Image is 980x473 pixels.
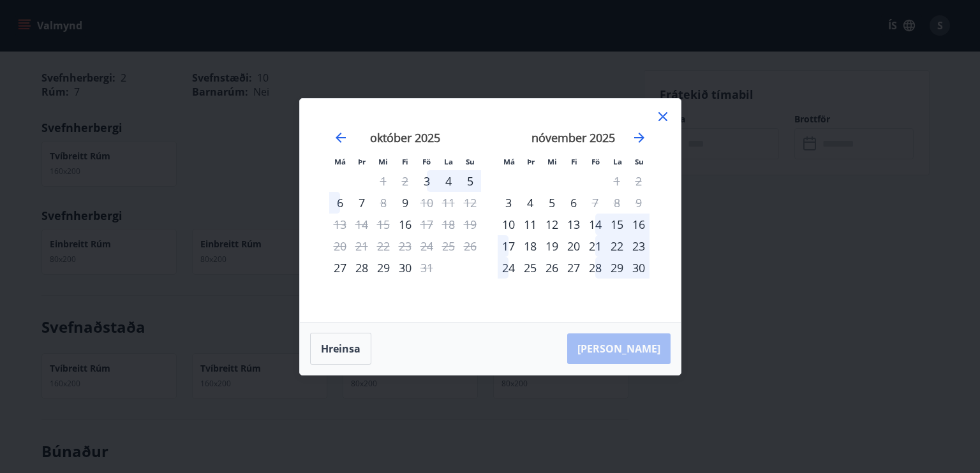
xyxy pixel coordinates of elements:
td: Not available. miðvikudagur, 8. október 2025 [373,192,394,214]
div: 20 [563,235,584,257]
td: Choose fimmtudagur, 16. október 2025 as your check-in date. It’s available. [394,214,416,235]
td: Not available. föstudagur, 17. október 2025 [416,214,438,235]
td: Choose fimmtudagur, 27. nóvember 2025 as your check-in date. It’s available. [563,257,584,279]
td: Choose föstudagur, 14. nóvember 2025 as your check-in date. It’s available. [584,214,606,235]
div: 15 [606,214,628,235]
td: Choose mánudagur, 24. nóvember 2025 as your check-in date. It’s available. [498,257,519,279]
div: 17 [498,235,519,257]
td: Choose þriðjudagur, 11. nóvember 2025 as your check-in date. It’s available. [519,214,541,235]
td: Not available. laugardagur, 8. nóvember 2025 [606,192,628,214]
td: Choose föstudagur, 21. nóvember 2025 as your check-in date. It’s available. [584,235,606,257]
td: Choose mánudagur, 27. október 2025 as your check-in date. It’s available. [329,257,351,279]
td: Choose sunnudagur, 30. nóvember 2025 as your check-in date. It’s available. [628,257,650,279]
div: 27 [563,257,584,279]
div: Aðeins innritun í boði [394,192,416,214]
div: 4 [438,170,459,192]
td: Choose föstudagur, 28. nóvember 2025 as your check-in date. It’s available. [584,257,606,279]
small: Fö [422,157,431,166]
td: Choose þriðjudagur, 28. október 2025 as your check-in date. It’s available. [351,257,373,279]
td: Choose laugardagur, 4. október 2025 as your check-in date. It’s available. [438,170,459,192]
td: Choose mánudagur, 6. október 2025 as your check-in date. It’s available. [329,192,351,214]
div: 23 [628,235,650,257]
td: Choose þriðjudagur, 4. nóvember 2025 as your check-in date. It’s available. [519,192,541,214]
div: 12 [541,214,563,235]
td: Choose sunnudagur, 5. október 2025 as your check-in date. It’s available. [459,170,481,192]
div: 19 [541,235,563,257]
td: Not available. föstudagur, 7. nóvember 2025 [584,192,606,214]
div: 13 [563,214,584,235]
div: Move forward to switch to the next month. [632,130,647,145]
div: 6 [329,192,351,214]
td: Not available. föstudagur, 31. október 2025 [416,257,438,279]
div: Calendar [315,114,665,307]
small: Su [466,157,475,166]
div: Move backward to switch to the previous month. [333,130,348,145]
td: Choose miðvikudagur, 19. nóvember 2025 as your check-in date. It’s available. [541,235,563,257]
div: 18 [519,235,541,257]
small: Fö [591,157,600,166]
td: Not available. miðvikudagur, 15. október 2025 [373,214,394,235]
td: Choose miðvikudagur, 29. október 2025 as your check-in date. It’s available. [373,257,394,279]
div: 29 [373,257,394,279]
div: Aðeins útritun í boði [373,170,394,192]
div: 6 [563,192,584,214]
small: La [613,157,622,166]
td: Not available. laugardagur, 18. október 2025 [438,214,459,235]
td: Choose laugardagur, 29. nóvember 2025 as your check-in date. It’s available. [606,257,628,279]
td: Not available. föstudagur, 10. október 2025 [416,192,438,214]
td: Choose þriðjudagur, 7. október 2025 as your check-in date. It’s available. [351,192,373,214]
div: Aðeins innritun í boði [329,257,351,279]
td: Choose fimmtudagur, 6. nóvember 2025 as your check-in date. It’s available. [563,192,584,214]
small: Su [635,157,644,166]
div: 5 [541,192,563,214]
small: Þr [527,157,535,166]
div: 28 [584,257,606,279]
td: Choose laugardagur, 15. nóvember 2025 as your check-in date. It’s available. [606,214,628,235]
td: Choose fimmtudagur, 9. október 2025 as your check-in date. It’s available. [394,192,416,214]
div: 11 [519,214,541,235]
td: Not available. mánudagur, 20. október 2025 [329,235,351,257]
div: Aðeins útritun í boði [373,192,394,214]
div: Aðeins útritun í boði [416,214,438,235]
div: 4 [519,192,541,214]
td: Choose mánudagur, 10. nóvember 2025 as your check-in date. It’s available. [498,214,519,235]
div: Aðeins útritun í boði [416,192,438,214]
td: Not available. mánudagur, 13. október 2025 [329,214,351,235]
small: Fi [402,157,408,166]
td: Choose mánudagur, 17. nóvember 2025 as your check-in date. It’s available. [498,235,519,257]
td: Not available. sunnudagur, 12. október 2025 [459,192,481,214]
td: Choose sunnudagur, 23. nóvember 2025 as your check-in date. It’s available. [628,235,650,257]
div: 7 [351,192,373,214]
td: Choose fimmtudagur, 20. nóvember 2025 as your check-in date. It’s available. [563,235,584,257]
small: Mi [547,157,557,166]
td: Not available. fimmtudagur, 2. október 2025 [394,170,416,192]
div: 29 [606,257,628,279]
div: Aðeins útritun í boði [416,257,438,279]
td: Choose þriðjudagur, 25. nóvember 2025 as your check-in date. It’s available. [519,257,541,279]
td: Choose þriðjudagur, 18. nóvember 2025 as your check-in date. It’s available. [519,235,541,257]
td: Not available. miðvikudagur, 1. október 2025 [373,170,394,192]
small: Má [334,157,346,166]
td: Choose miðvikudagur, 5. nóvember 2025 as your check-in date. It’s available. [541,192,563,214]
div: 28 [351,257,373,279]
div: 5 [459,170,481,192]
div: Aðeins innritun í boði [498,192,519,214]
td: Choose föstudagur, 3. október 2025 as your check-in date. It’s available. [416,170,438,192]
td: Not available. sunnudagur, 2. nóvember 2025 [628,170,650,192]
td: Choose laugardagur, 22. nóvember 2025 as your check-in date. It’s available. [606,235,628,257]
div: 21 [584,235,606,257]
div: 25 [519,257,541,279]
td: Not available. fimmtudagur, 23. október 2025 [394,235,416,257]
td: Not available. sunnudagur, 9. nóvember 2025 [628,192,650,214]
div: 30 [628,257,650,279]
small: Fi [571,157,577,166]
small: Má [503,157,515,166]
td: Not available. þriðjudagur, 21. október 2025 [351,235,373,257]
td: Not available. föstudagur, 24. október 2025 [416,235,438,257]
strong: nóvember 2025 [531,130,615,145]
td: Not available. laugardagur, 25. október 2025 [438,235,459,257]
td: Not available. miðvikudagur, 22. október 2025 [373,235,394,257]
td: Not available. laugardagur, 1. nóvember 2025 [606,170,628,192]
td: Not available. sunnudagur, 26. október 2025 [459,235,481,257]
div: 14 [584,214,606,235]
